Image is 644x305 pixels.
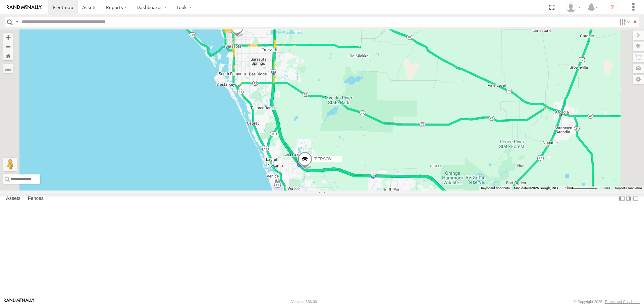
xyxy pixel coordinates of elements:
span: 5 km [565,186,572,190]
button: Keyboard shortcuts [481,186,510,190]
label: Map Settings [633,75,644,84]
a: Visit our Website [4,298,35,305]
span: Map data ©2025 Google, INEGI [514,186,560,190]
button: Zoom in [3,33,13,42]
button: Map Scale: 5 km per 73 pixels [562,186,600,190]
label: Dock Summary Table to the Left [619,194,625,204]
i: ? [607,2,618,13]
label: Assets [3,194,24,204]
label: Fences [24,194,47,204]
label: Dock Summary Table to the Right [625,194,632,204]
span: [PERSON_NAME] [314,157,347,161]
button: Zoom out [3,42,13,51]
a: Terms (opens in new tab) [603,186,610,189]
label: Hide Summary Table [632,194,639,204]
div: Jerry Dewberry [563,2,583,12]
label: Search Query [14,17,19,27]
button: Zoom Home [3,51,13,60]
a: Report a map error [615,186,642,190]
button: Drag Pegman onto the map to open Street View [3,158,17,171]
a: Terms and Conditions [605,300,640,304]
img: rand-logo.svg [7,5,42,10]
div: © Copyright 2025 - [574,300,640,304]
label: Measure [3,64,13,73]
label: Search Filter Options [616,17,631,27]
div: Version: 306.00 [291,300,317,304]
